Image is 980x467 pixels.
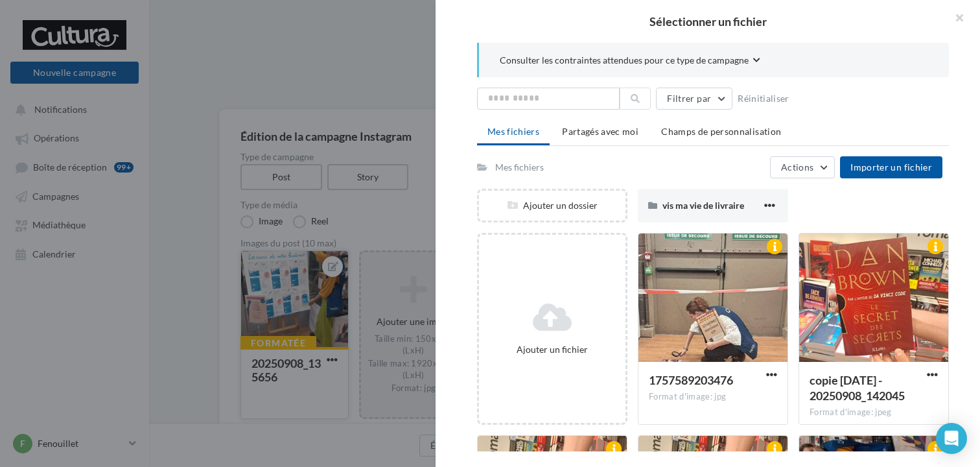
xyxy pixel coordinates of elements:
[850,162,932,173] span: Importer un fichier
[770,156,835,178] button: Actions
[936,423,967,454] div: Open Intercom Messenger
[484,343,620,356] div: Ajouter un fichier
[495,161,544,174] div: Mes fichiers
[479,199,625,212] div: Ajouter un dossier
[500,54,749,67] span: Consulter les contraintes attendues pour ce type de campagne
[456,16,959,27] h2: Sélectionner un fichier
[487,126,539,137] span: Mes fichiers
[661,126,781,137] span: Champs de personnalisation
[810,407,938,418] div: Format d'image: jpeg
[649,391,777,403] div: Format d'image: jpg
[662,200,744,211] span: vis ma vie de livraire
[649,373,733,387] span: 1757589203476
[810,373,905,403] span: copie 09-09-2025 - 20250908_142045
[656,88,732,110] button: Filtrer par
[840,156,942,178] button: Importer un fichier
[732,91,795,106] button: Réinitialiser
[500,53,760,69] button: Consulter les contraintes attendues pour ce type de campagne
[562,126,638,137] span: Partagés avec moi
[781,162,813,173] span: Actions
